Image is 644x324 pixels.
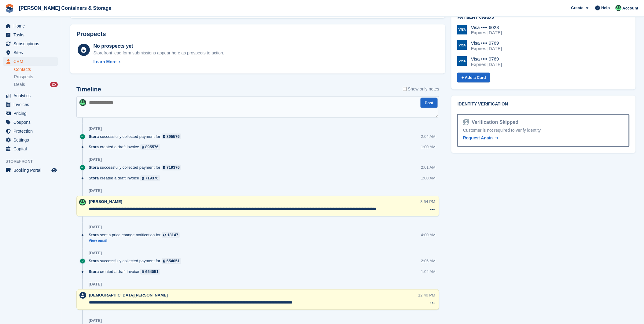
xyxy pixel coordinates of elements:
[89,225,102,230] div: [DATE]
[89,258,99,264] span: Stora
[13,127,50,135] span: Protection
[14,82,25,87] span: Deals
[13,57,50,66] span: CRM
[50,82,58,87] div: 25
[89,238,183,244] a: View email
[89,232,183,238] div: sent a price change notification for
[3,136,58,144] a: menu
[167,258,180,264] div: 654051
[13,48,50,57] span: Sites
[89,258,184,264] div: successfully collected payment for
[421,175,436,181] div: 1:00 AM
[167,165,180,171] div: 719376
[3,145,58,153] a: menu
[457,25,467,35] img: Visa Logo
[3,31,58,39] a: menu
[13,100,50,109] span: Invoices
[14,81,58,88] a: Deals 25
[457,56,467,66] img: Visa Logo
[13,31,50,39] span: Tasks
[571,5,583,11] span: Create
[13,145,50,153] span: Capital
[471,40,502,46] div: Visa •••• 9769
[13,91,50,100] span: Analytics
[89,318,102,323] div: [DATE]
[162,232,180,238] a: 13147
[463,135,499,141] a: Request Again
[421,199,435,205] div: 3:54 PM
[3,39,58,48] a: menu
[3,166,58,175] a: menu
[140,144,160,150] a: 895576
[76,86,101,93] h2: Timeline
[162,258,182,264] a: 654051
[140,175,160,181] a: 719376
[94,50,224,56] div: Storefront lead form submissions appear here as prospects to action.
[89,134,99,139] span: Stora
[3,57,58,66] a: menu
[458,15,629,20] h2: Payment cards
[89,165,99,171] span: Stora
[13,109,50,118] span: Pricing
[89,293,168,298] span: [DEMOGRAPHIC_DATA][PERSON_NAME]
[14,74,58,80] a: Prospects
[89,200,122,204] span: [PERSON_NAME]
[3,91,58,100] a: menu
[94,59,116,65] div: Learn More
[140,269,160,275] a: 654051
[162,134,182,139] a: 895576
[421,144,436,150] div: 1:00 AM
[3,100,58,109] a: menu
[421,165,436,171] div: 2:01 AM
[471,30,502,35] div: Expires [DATE]
[89,165,184,171] div: successfully collected payment for
[3,127,58,135] a: menu
[5,4,14,13] img: stora-icon-8386f47178a22dfd0bd8f6a31ec36ba5ce8667c1dd55bd0f319d3a0aa187defe.svg
[89,269,163,275] div: created a draft invoice
[463,127,624,134] div: Customer is not required to verify identity.
[471,46,502,51] div: Expires [DATE]
[3,22,58,30] a: menu
[13,39,50,48] span: Subscriptions
[94,59,224,65] a: Learn More
[469,119,519,126] div: Verification Skipped
[421,269,436,275] div: 1:04 AM
[623,5,638,11] span: Account
[89,251,102,256] div: [DATE]
[616,5,622,11] img: Arjun Preetham
[602,5,610,11] span: Help
[421,232,436,238] div: 4:00 AM
[89,232,99,238] span: Stora
[418,293,436,298] div: 12:40 PM
[457,40,467,50] img: Visa Logo
[13,118,50,127] span: Coupons
[89,282,102,287] div: [DATE]
[471,62,502,67] div: Expires [DATE]
[14,74,33,80] span: Prospects
[145,175,158,181] div: 719376
[162,165,182,171] a: 719376
[463,119,469,126] img: Identity Verification Ready
[79,99,86,106] img: Arjun Preetham
[14,67,58,72] a: Contacts
[89,134,184,139] div: successfully collected payment for
[3,118,58,127] a: menu
[94,42,224,50] div: No prospects yet
[13,136,50,144] span: Settings
[89,189,102,193] div: [DATE]
[13,166,50,175] span: Booking Portal
[76,31,106,38] h2: Prospects
[167,232,178,238] div: 13147
[13,22,50,30] span: Home
[89,157,102,162] div: [DATE]
[79,199,86,206] img: Arjun Preetham
[89,126,102,131] div: [DATE]
[89,175,99,181] span: Stora
[17,3,114,13] a: [PERSON_NAME] Containers & Storage
[3,109,58,118] a: menu
[167,134,180,139] div: 895576
[89,175,163,181] div: created a draft invoice
[463,135,493,140] span: Request Again
[471,25,502,30] div: Visa •••• 6023
[403,86,407,92] input: Show only notes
